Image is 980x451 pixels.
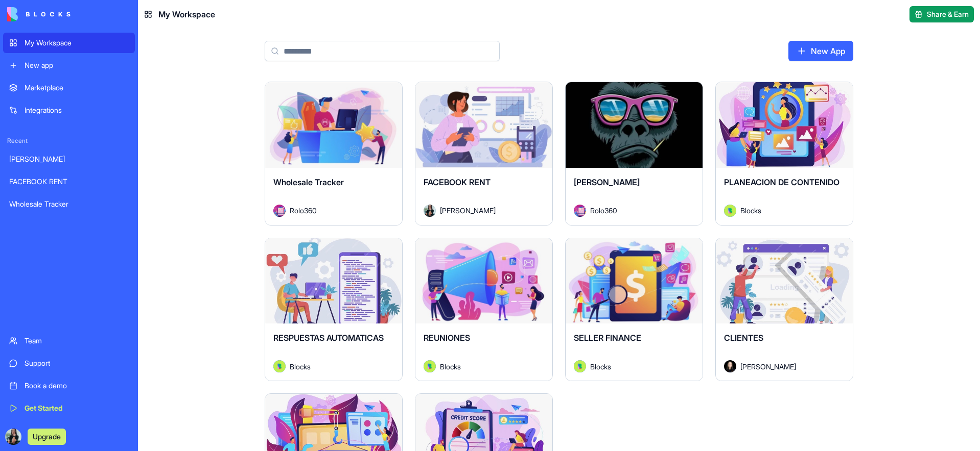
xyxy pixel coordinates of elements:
div: Team [25,336,129,346]
span: Blocks [740,205,761,216]
img: PHOTO-2025-09-15-15-09-07_ggaris.jpg [5,429,21,445]
span: Share & Earn [927,9,969,19]
img: Avatar [424,360,436,372]
div: Book a demo [25,381,129,391]
img: Avatar [424,205,436,217]
span: SELLER FINANCE [574,333,641,343]
img: Avatar [574,205,586,217]
span: RESPUESTAS AUTOMATICAS [273,333,384,343]
a: CLIENTESAvatar[PERSON_NAME] [715,238,853,382]
div: FACEBOOK RENT [9,177,129,187]
img: Avatar [724,360,736,372]
a: REUNIONESAvatarBlocks [415,238,553,382]
span: FACEBOOK RENT [424,177,491,187]
span: Blocks [440,361,461,372]
a: [PERSON_NAME] [3,149,135,169]
span: Wholesale Tracker [273,177,344,187]
div: [PERSON_NAME] [9,154,129,164]
div: Support [25,358,129,368]
a: Get Started [3,398,135,418]
span: REUNIONES [424,333,470,343]
img: Avatar [273,360,286,372]
a: New app [3,55,135,76]
span: [PERSON_NAME] [440,205,496,216]
span: CLIENTES [724,333,763,343]
span: Blocks [290,361,311,372]
span: Rolo360 [290,205,317,216]
img: Avatar [273,205,286,217]
span: [PERSON_NAME] [574,177,640,187]
img: Avatar [724,205,736,217]
span: My Workspace [158,8,215,20]
a: RESPUESTAS AUTOMATICASAvatarBlocks [265,238,403,382]
a: Marketplace [3,78,135,98]
a: Integrations [3,100,135,120]
a: SELLER FINANCEAvatarBlocks [565,238,703,382]
a: Wholesale TrackerAvatarRolo360 [265,82,403,225]
a: My Workspace [3,33,135,53]
a: Team [3,331,135,351]
div: New app [25,60,129,70]
a: FACEBOOK RENTAvatar[PERSON_NAME] [415,82,553,225]
a: FACEBOOK RENT [3,171,135,192]
span: [PERSON_NAME] [740,361,796,372]
div: Get Started [25,403,129,413]
div: Wholesale Tracker [9,199,129,209]
span: Blocks [590,361,611,372]
img: logo [7,7,71,21]
a: New App [788,41,853,61]
button: Upgrade [28,429,66,445]
a: Wholesale Tracker [3,194,135,214]
a: [PERSON_NAME]AvatarRolo360 [565,82,703,225]
a: Book a demo [3,375,135,396]
a: PLANEACION DE CONTENIDOAvatarBlocks [715,82,853,225]
span: PLANEACION DE CONTENIDO [724,177,839,187]
a: Upgrade [28,431,66,441]
span: Rolo360 [590,205,617,216]
img: Avatar [574,360,586,372]
span: Recent [3,137,135,145]
a: Support [3,353,135,373]
button: Share & Earn [909,6,974,22]
div: Marketplace [25,83,129,93]
div: Integrations [25,105,129,115]
div: My Workspace [25,38,129,48]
